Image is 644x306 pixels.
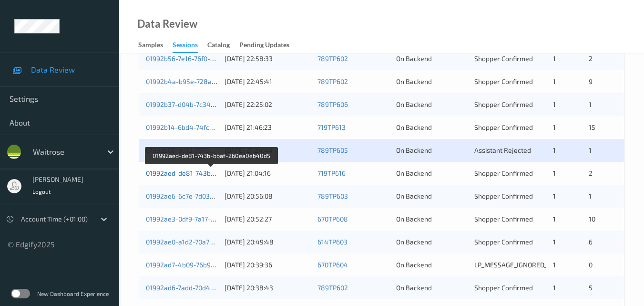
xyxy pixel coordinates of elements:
[553,54,556,63] span: 1
[474,77,533,85] span: Shopper Confirmed
[317,238,348,246] a: 614TP603
[474,123,533,131] span: Shopper Confirmed
[589,192,592,200] span: 1
[396,169,468,178] div: On Backend
[474,215,533,223] span: Shopper Confirmed
[474,284,533,292] span: Shopper Confirmed
[225,214,311,224] div: [DATE] 20:52:27
[225,169,311,178] div: [DATE] 21:04:16
[474,261,593,269] span: LP_MESSAGE_IGNORED_INVALID_STATE
[146,284,276,292] a: 01992ad6-7add-70d4-badd-ca63de8496fa
[589,146,592,154] span: 1
[396,283,468,293] div: On Backend
[137,19,197,29] div: Data Review
[474,192,533,200] span: Shopper Confirmed
[225,237,311,247] div: [DATE] 20:49:48
[474,54,533,63] span: Shopper Confirmed
[138,40,163,52] div: Samples
[146,192,270,200] a: 01992ae6-6c7e-7d03-bc11-0eaf74d1ef97
[589,123,595,131] span: 15
[138,39,173,52] a: Samples
[589,284,593,292] span: 5
[317,284,348,292] a: 789TP602
[553,215,556,223] span: 1
[317,54,348,63] a: 789TP602
[225,260,311,270] div: [DATE] 20:39:36
[589,100,592,108] span: 1
[225,77,311,86] div: [DATE] 22:45:41
[225,54,311,63] div: [DATE] 22:58:33
[173,40,198,53] div: Sessions
[553,77,556,85] span: 1
[146,123,276,131] a: 01992b14-6bd4-74fc-83d9-4ce683a129eb
[553,146,556,154] span: 1
[589,215,595,223] span: 10
[225,146,311,155] div: [DATE] 21:24:44
[396,191,468,201] div: On Backend
[146,169,276,177] a: 01992aed-de81-743b-bbaf-260ea0eb40d5
[396,237,468,247] div: On Backend
[317,169,346,177] a: 719TP616
[396,260,468,270] div: On Backend
[225,283,311,293] div: [DATE] 20:38:43
[589,54,593,63] span: 2
[474,100,533,108] span: Shopper Confirmed
[396,54,468,63] div: On Backend
[317,77,348,85] a: 789TP602
[474,146,531,154] span: Assistant Rejected
[146,215,273,223] a: 01992ae3-0df9-7a17-be45-7d6969778779
[589,77,593,85] span: 9
[553,238,556,246] span: 1
[317,192,348,200] a: 789TP603
[146,146,276,154] a: 01992b00-9d12-7975-8cc5-42165624d26a
[553,261,556,269] span: 1
[589,169,593,177] span: 2
[317,123,346,131] a: 719TP613
[553,284,556,292] span: 1
[173,39,207,53] a: Sessions
[146,238,275,246] a: 01992ae0-a1d2-70a7-8cae-37a2211a3846
[474,238,533,246] span: Shopper Confirmed
[396,123,468,132] div: On Backend
[553,100,556,108] span: 1
[553,192,556,200] span: 1
[589,261,593,269] span: 0
[396,100,468,109] div: On Backend
[207,40,230,52] div: Catalog
[146,54,274,63] a: 01992b56-7e16-76f0-8a67-53ea9c47805c
[146,100,276,108] a: 01992b37-d04b-7c34-bd3b-02ee5370f8e6
[317,215,348,223] a: 670TP608
[317,261,348,269] a: 670TP604
[225,100,311,109] div: [DATE] 22:25:02
[207,39,239,52] a: Catalog
[553,169,556,177] span: 1
[239,40,289,52] div: Pending Updates
[225,123,311,132] div: [DATE] 21:46:23
[396,146,468,155] div: On Backend
[396,77,468,86] div: On Backend
[474,169,533,177] span: Shopper Confirmed
[589,238,593,246] span: 6
[553,123,556,131] span: 1
[239,39,299,52] a: Pending Updates
[146,261,275,269] a: 01992ad7-4b09-76b9-aa18-11a3108ea3d8
[225,191,311,201] div: [DATE] 20:56:08
[317,146,348,154] a: 789TP605
[146,77,279,85] a: 01992b4a-b95e-728a-924a-c7be88709420
[317,100,348,108] a: 789TP606
[396,214,468,224] div: On Backend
